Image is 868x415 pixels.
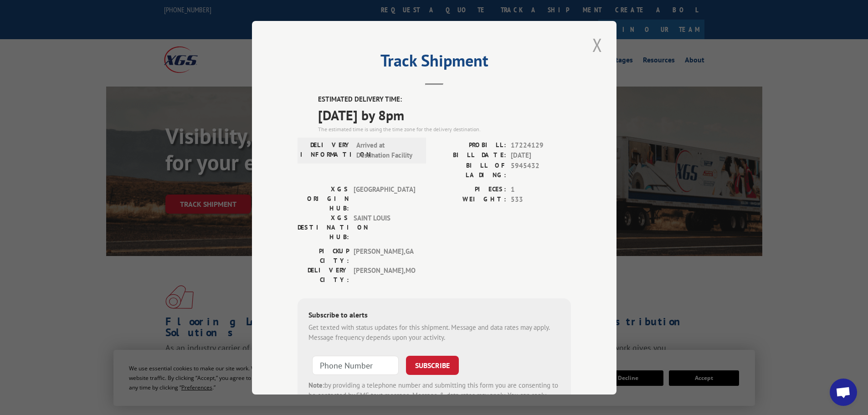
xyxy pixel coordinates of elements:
[298,54,571,72] h2: Track Shipment
[308,309,560,322] div: Subscribe to alerts
[308,380,560,411] div: by providing a telephone number and submitting this form you are consenting to be contacted by SM...
[298,184,349,213] label: XGS ORIGIN HUB:
[406,355,459,374] button: SUBSCRIBE
[298,265,349,284] label: DELIVERY CITY:
[354,213,415,241] span: SAINT LOUIS
[511,195,571,205] span: 533
[511,160,571,179] span: 5945432
[434,195,506,205] label: WEIGHT:
[312,355,399,374] input: Phone Number
[511,150,571,161] span: [DATE]
[354,184,415,213] span: [GEOGRAPHIC_DATA]
[590,32,605,57] button: Close modal
[308,322,560,343] div: Get texted with status updates for this shipment. Message and data rates may apply. Message frequ...
[434,140,506,150] label: PROBILL:
[318,94,571,105] label: ESTIMATED DELIVERY TIME:
[511,140,571,150] span: 17224129
[308,380,324,389] strong: Note:
[830,379,857,406] a: Open chat
[434,184,506,195] label: PIECES:
[356,140,418,160] span: Arrived at Destination Facility
[354,265,415,284] span: [PERSON_NAME] , MO
[318,125,571,133] div: The estimated time is using the time zone for the delivery destination.
[434,160,506,179] label: BILL OF LADING:
[318,104,571,125] span: [DATE] by 8pm
[434,150,506,161] label: BILL DATE:
[511,184,571,195] span: 1
[354,246,415,265] span: [PERSON_NAME] , GA
[300,140,352,160] label: DELIVERY INFORMATION:
[298,213,349,241] label: XGS DESTINATION HUB:
[298,246,349,265] label: PICKUP CITY:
